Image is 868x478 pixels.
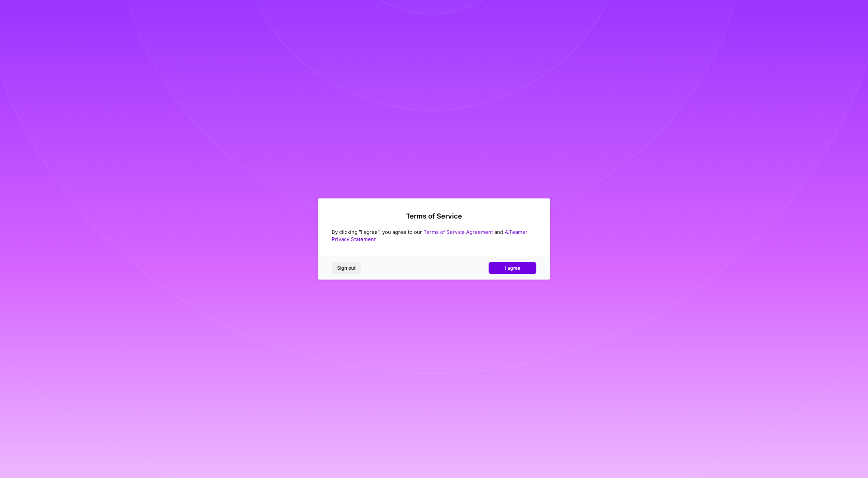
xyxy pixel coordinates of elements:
span: I agree [505,265,520,271]
button: I agree [489,262,536,274]
button: Sign out [332,262,361,274]
h2: Terms of Service [332,212,536,220]
span: Sign out [337,265,356,271]
div: By clicking "I agree", you agree to our and [332,228,536,243]
a: Terms of Service Agreement [423,229,493,235]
